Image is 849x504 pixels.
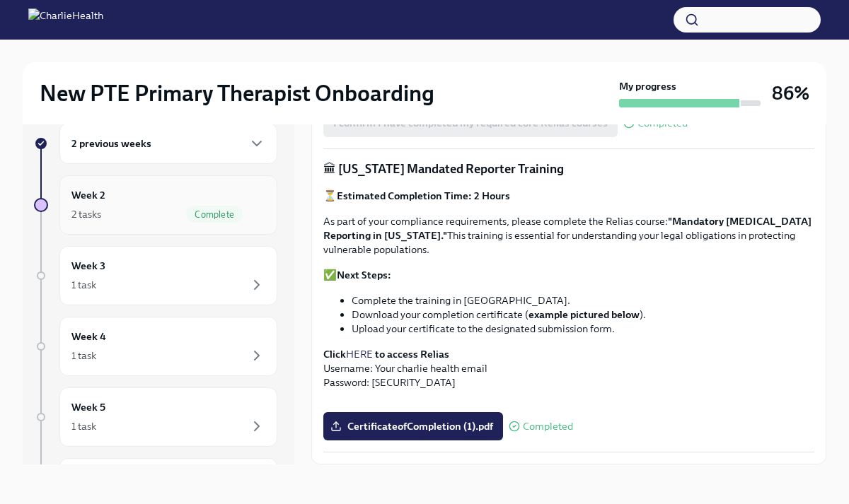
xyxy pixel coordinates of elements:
[34,175,277,235] a: Week 22 tasksComplete
[323,189,814,203] p: ⏳
[28,8,103,31] img: CharlieHealth
[619,79,676,93] strong: My progress
[34,317,277,376] a: Week 41 task
[772,81,809,106] h3: 86%
[323,347,814,389] p: Username: Your charlie health email Password: [SECURITY_DATA]
[71,329,106,344] h6: Week 4
[71,348,96,363] div: 1 task
[186,209,243,220] span: Complete
[323,412,503,440] label: CertificateofCompletion (1).pdf
[323,268,814,282] p: ✅
[59,123,277,164] div: 2 previous weeks
[352,293,814,307] li: Complete the training in [GEOGRAPHIC_DATA].
[71,399,105,415] h6: Week 5
[71,136,151,151] h6: 2 previous weeks
[71,278,96,292] div: 1 task
[523,421,573,432] span: Completed
[71,187,105,203] h6: Week 2
[71,207,101,221] div: 2 tasks
[34,246,277,305] a: Week 31 task
[352,307,814,322] li: Download your completion certificate ( ).
[337,269,391,281] strong: Next Steps:
[333,419,493,433] span: CertificateofCompletion (1).pdf
[323,214,814,257] p: As part of your compliance requirements, please complete the Relias course: This training is esse...
[71,258,105,274] h6: Week 3
[34,387,277,447] a: Week 51 task
[346,348,373,361] a: HERE
[71,419,96,433] div: 1 task
[323,160,814,177] p: 🏛 [US_STATE] Mandated Reporter Training
[323,348,346,361] strong: Click
[529,308,640,321] strong: example pictured below
[637,118,688,129] span: Completed
[375,348,449,361] strong: to access Relias
[352,322,814,336] li: Upload your certificate to the designated submission form.
[40,79,434,107] h2: New PTE Primary Therapist Onboarding
[337,189,510,202] strong: Estimated Completion Time: 2 Hours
